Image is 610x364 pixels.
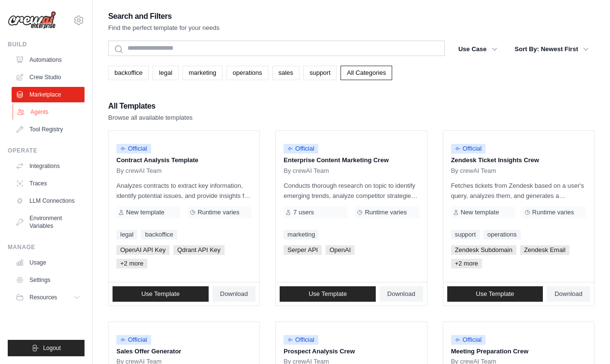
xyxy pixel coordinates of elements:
[227,66,269,80] a: operations
[284,335,318,345] span: Official
[198,209,240,216] span: Runtime varies
[29,294,57,301] span: Resources
[326,245,355,255] span: OpenAI
[453,41,503,58] button: Use Case
[284,245,322,255] span: Serper API
[451,181,586,201] p: Fetches tickets from Zendesk based on a user's query, analyzes them, and generates a summary. Out...
[451,347,586,356] p: Meeting Preparation Crew
[532,209,574,216] span: Runtime varies
[309,290,347,298] span: Use Template
[116,259,147,268] span: +2 more
[113,286,209,302] a: Use Template
[303,66,337,80] a: support
[116,335,151,345] span: Official
[451,144,486,154] span: Official
[220,290,248,298] span: Download
[108,23,220,33] p: Find the perfect template for your needs
[108,10,220,23] h2: Search and Filters
[12,210,85,234] a: Environment Variables
[183,66,223,80] a: marketing
[12,87,85,102] a: Marketplace
[547,286,590,302] a: Download
[8,11,56,29] img: Logo
[340,66,392,80] a: All Categories
[461,209,499,216] span: New template
[483,230,521,239] a: operations
[284,181,419,201] p: Conducts thorough research on topic to identify emerging trends, analyze competitor strategies, a...
[284,167,329,175] span: By crewAI Team
[116,144,151,154] span: Official
[451,230,480,239] a: support
[153,66,178,80] a: legal
[451,335,486,345] span: Official
[451,259,482,268] span: +2 more
[380,286,423,302] a: Download
[116,167,162,175] span: By crewAI Team
[108,66,149,80] a: backoffice
[387,290,415,298] span: Download
[284,144,318,154] span: Official
[451,245,516,255] span: Zendesk Subdomain
[12,122,85,137] a: Tool Registry
[12,255,85,270] a: Usage
[280,286,376,302] a: Use Template
[108,99,193,113] h2: All Templates
[116,347,252,356] p: Sales Offer Generator
[116,181,252,201] p: Analyzes contracts to extract key information, identify potential issues, and provide insights fo...
[108,113,193,123] p: Browse all available templates
[116,245,170,255] span: OpenAI API Key
[365,209,407,216] span: Runtime varies
[451,155,586,165] p: Zendesk Ticket Insights Crew
[8,340,85,356] button: Logout
[476,290,514,298] span: Use Template
[126,209,164,216] span: New template
[116,230,137,239] a: legal
[284,230,319,239] a: marketing
[8,41,85,48] div: Build
[116,155,252,165] p: Contract Analysis Template
[272,66,299,80] a: sales
[142,290,180,298] span: Use Template
[520,245,569,255] span: Zendesk Email
[509,41,595,58] button: Sort By: Newest First
[12,70,85,85] a: Crew Studio
[12,272,85,288] a: Settings
[284,347,419,356] p: Prospect Analysis Crew
[43,344,61,352] span: Logout
[451,167,497,175] span: By crewAI Team
[12,158,85,174] a: Integrations
[12,176,85,191] a: Traces
[173,245,225,255] span: Qdrant API Key
[554,290,582,298] span: Download
[213,286,256,302] a: Download
[293,209,314,216] span: 7 users
[12,193,85,209] a: LLM Connections
[8,147,85,154] div: Operate
[447,286,543,302] a: Use Template
[8,243,85,251] div: Manage
[13,104,85,120] a: Agents
[141,230,177,239] a: backoffice
[284,155,419,165] p: Enterprise Content Marketing Crew
[12,52,85,68] a: Automations
[12,290,85,305] button: Resources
